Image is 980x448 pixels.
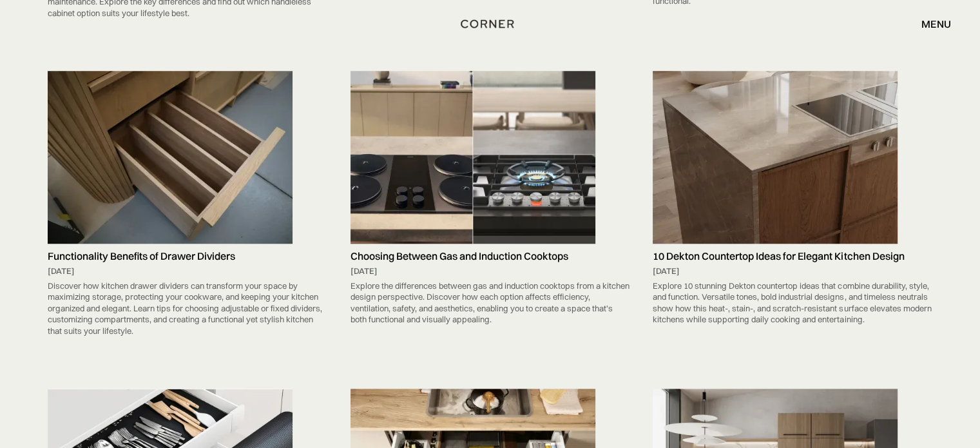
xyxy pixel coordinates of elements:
a: Choosing Between Gas and Induction Cooktops[DATE]Explore the differences between gas and inductio... [344,71,637,328]
a: Functionality Benefits of Drawer Dividers[DATE]Discover how kitchen drawer dividers can transform... [41,71,334,340]
h5: Functionality Benefits of Drawer Dividers [48,250,327,262]
div: [DATE] [351,266,630,277]
div: menu [921,19,951,29]
h5: Choosing Between Gas and Induction Cooktops [351,250,630,262]
div: menu [908,13,951,35]
h5: 10 Dekton Countertop Ideas for Elegant Kitchen Design [653,250,932,262]
a: 10 Dekton Countertop Ideas for Elegant Kitchen Design[DATE]Explore 10 stunning Dekton countertop ... [646,71,939,328]
div: Explore the differences between gas and induction cooktops from a kitchen design perspective. Dis... [351,277,630,329]
div: Discover how kitchen drawer dividers can transform your space by maximizing storage, protecting y... [48,277,327,340]
div: [DATE] [653,266,932,277]
div: [DATE] [48,266,327,277]
a: home [456,15,523,32]
div: Explore 10 stunning Dekton countertop ideas that combine durability, style, and function. Versati... [653,277,932,329]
